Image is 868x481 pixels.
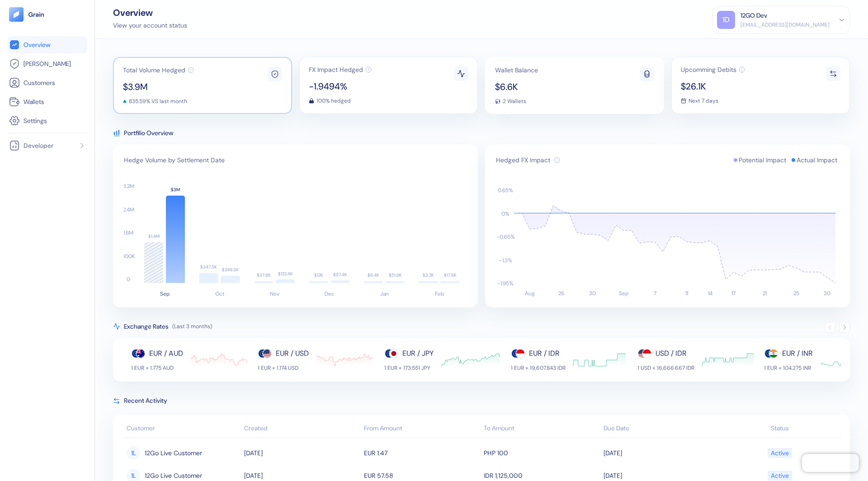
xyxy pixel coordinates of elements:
[309,82,372,91] span: -1.9494%
[9,58,85,69] a: [PERSON_NAME]
[501,210,509,217] text: 0 %
[24,59,71,68] span: [PERSON_NAME]
[793,290,799,297] text: 25
[423,272,434,278] text: $3.2K
[637,364,694,372] div: 1 USD = 16,666.667 IDR
[9,7,24,22] img: logo-tablet-V2.svg
[242,420,362,438] th: Created
[368,272,379,278] text: $6.4K
[498,187,513,194] text: 0.65 %
[24,141,53,150] span: Developer
[124,322,169,331] span: Exchange Rates
[113,21,187,30] div: View your account status
[123,82,194,91] span: $3.9M
[278,271,293,277] text: $122.4K
[558,290,564,297] text: 26
[9,115,85,126] a: Settings
[384,364,434,372] div: 1 EUR = 173.551 JPY
[496,233,515,240] text: -0.65 %
[124,156,225,165] span: Hedge Volume by Settlement Date
[309,66,363,73] span: FX Impact Hedged
[444,272,457,278] text: $17.6K
[24,97,44,106] span: Wallets
[9,77,85,88] a: Customers
[124,128,173,137] span: Portfilio Overview
[9,96,85,107] a: Wallets
[362,420,481,438] th: From Amount
[127,276,130,283] text: 0
[171,187,180,193] text: $3M
[24,116,47,125] span: Settings
[123,67,185,73] span: Total Volume Hedged
[145,445,202,461] span: 12Go Live Customer
[113,8,187,17] div: Overview
[731,290,736,297] text: 17
[481,420,601,438] th: To Amount
[525,290,535,297] text: Aug
[741,11,767,20] div: 12GO Dev
[242,442,362,464] td: [DATE]
[123,229,133,236] text: 1.6M
[763,290,767,297] text: 21
[215,290,225,297] text: Oct
[24,40,50,49] span: Overview
[739,156,786,165] span: Potential Impact
[619,290,628,297] text: Sep
[435,290,444,297] text: Feb
[503,99,526,104] span: 2 Wallets
[257,272,271,278] text: $37.8K
[402,348,434,359] div: EUR / JPY
[222,267,239,273] text: $249.3K
[127,446,140,460] div: 1L
[723,424,836,433] div: Status
[601,420,721,438] th: Due Date
[764,364,813,372] div: 1 EUR = 104.275 INR
[314,272,323,278] text: $12K
[131,364,183,372] div: 1 EUR = 1.775 AUD
[511,364,566,372] div: 1 EUR = 19,607.843 IDR
[325,290,335,297] text: Dec
[681,82,745,91] span: $26.1K
[685,290,688,297] text: 11
[499,257,512,264] text: -1.3 %
[148,233,160,239] text: $1.4M
[681,66,736,73] span: Upcomming Debits
[270,290,279,297] text: Nov
[496,156,550,165] span: Hedged FX Impact
[200,264,217,270] text: $347.5K
[802,454,859,472] iframe: Chatra live chat
[276,348,309,359] div: EUR / USD
[172,323,212,330] span: (Last 3 months)
[529,348,560,359] div: EUR / IDR
[495,82,538,91] span: $6.6K
[258,364,309,372] div: 1 EUR = 1.174 USD
[380,290,389,297] text: Jan
[123,183,134,190] text: 3.2M
[708,290,712,297] text: 14
[481,442,601,464] td: PHP 100
[601,442,721,464] td: [DATE]
[149,348,183,359] div: EUR / AUD
[124,396,167,406] span: Recent Activity
[389,272,402,278] text: $51.9K
[797,156,837,165] span: Actual Impact
[333,272,347,278] text: $87.4K
[9,39,85,50] a: Overview
[495,67,538,73] span: Wallet Balance
[717,11,735,29] div: 1D
[589,290,596,297] text: 30
[160,290,170,297] text: Sep
[123,206,134,213] text: 2.4M
[782,348,813,359] div: EUR / INR
[24,78,55,87] span: Customers
[824,290,830,297] text: 30
[316,98,351,104] span: 100% hedged
[362,442,481,464] td: EUR 1.47
[129,99,187,104] span: 835.59% VS last month
[741,21,830,29] div: [EMAIL_ADDRESS][DOMAIN_NAME]
[689,98,718,104] span: Next 7 days
[656,348,687,359] div: USD / IDR
[497,280,514,287] text: -1.95 %
[771,445,789,461] div: Active
[122,253,135,260] text: 800K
